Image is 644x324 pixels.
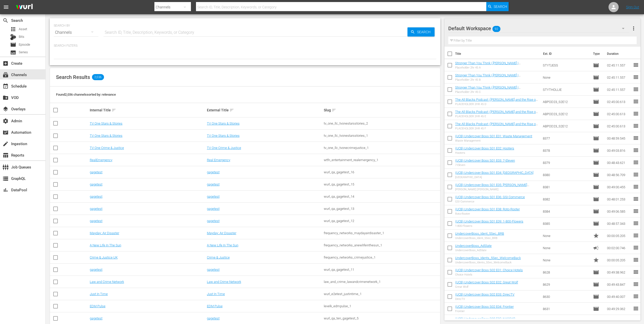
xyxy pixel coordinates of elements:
div: UndercoverBoss_Idents_5Sec_WelcomeBack [455,261,521,264]
div: wurl_qa_gagetest_15 [324,182,439,186]
a: (UCB) Undercover Boss S01 E08: Roto-Rooter [455,207,520,211]
span: Episode [593,111,599,117]
div: Channels [54,25,98,40]
td: 02:45:11.557 [605,71,633,83]
span: Episode [593,123,599,129]
a: Stronger Than You Think | [PERSON_NAME] | [PERSON_NAME] | [PERSON_NAME] |[PERSON_NAME] [455,61,532,69]
div: Bits [10,34,16,40]
span: Episode [593,160,599,166]
span: Search Results [56,74,90,80]
th: Title [455,47,540,61]
span: Episode [593,220,599,227]
a: (UCB) Undercover Boss S02 E05: NASCAR [455,317,515,321]
a: TV One Stars & Stories [90,134,122,138]
td: ABPOD23_S2E12 [541,108,591,120]
a: (UCB) Undercover Boss S02 E01: Choice Hotels [455,268,523,272]
a: EDM Pulse [207,304,223,308]
a: RealEmergency [90,158,112,162]
span: Episode [593,196,599,202]
span: Episode [593,87,599,93]
a: TV One Stars & Stories [90,122,122,125]
button: more_vert [631,22,637,35]
span: Episode [593,318,599,324]
span: Reports [3,152,9,158]
div: Great Wolf [455,285,518,288]
span: Episode [593,74,599,80]
div: Internal Title [90,107,205,113]
td: 00:00:05.205 [605,230,633,242]
p: Search Filters: [54,44,436,48]
div: UndercoverBoss_Ident_5Sec_BRB [455,236,504,240]
span: Found 2,036 channels sorted by: relevance [56,93,116,96]
a: The All Blacks Podcast | [PERSON_NAME] and the Rise of Women’s Rugby [455,122,538,130]
td: ABPOD23_S2E12 [541,96,591,108]
div: Waste Management [455,139,532,142]
a: gagetest [90,268,102,271]
a: Mayday: Air Disaster [207,231,236,235]
a: gagetest [90,170,102,174]
td: 00:48:43.621 [605,157,633,169]
div: frequency_networks_crimejustice_1 [324,255,439,259]
span: Episode [593,294,599,300]
a: Just In Time [90,292,108,296]
span: reorder [633,281,639,287]
span: reorder [633,62,639,68]
a: (UCB) Undercover Boss S02 E04: Frontier [455,305,514,309]
a: Just In Time [207,292,225,296]
td: 8631 [541,303,591,315]
div: PLACEHOLDER 2HR 45 D [455,103,539,106]
span: Channels [3,72,9,78]
a: EDM Pulse [90,304,105,308]
td: 8381 [541,181,591,193]
td: None [541,230,591,242]
td: 00:48:01.253 [605,193,633,205]
td: 02:45:00.613 [605,108,633,120]
span: Episode [19,42,30,47]
td: 8382 [541,193,591,205]
span: GraphQL [3,176,9,182]
div: wurl_qa_gagetest_13 [324,207,439,211]
td: 8378 [541,144,591,157]
a: (UCB) Undercover Boss S01 E04: [GEOGRAPHIC_DATA] [455,171,533,175]
span: reorder [633,318,639,324]
span: 2,036 [92,74,104,80]
td: None [541,254,591,266]
th: Duration [604,47,634,61]
span: Asset [19,27,27,32]
div: wurl_qa_gagetest_12 [324,219,439,223]
div: Placeholder 2hr 45 B [455,78,539,81]
div: Choice Hotels [455,273,523,276]
span: Episode [593,99,599,105]
div: wurl_e2etest_justintime_1 [324,292,439,296]
div: tv_one_llc_tvonestarsstories_1 [324,134,439,138]
td: 00:02:00.746 [605,242,633,254]
a: Real Emergency [207,158,230,162]
span: reorder [633,257,639,263]
td: 00:49:00.455 [605,181,633,193]
th: Type [590,47,604,61]
td: 00:48:59.545 [605,132,633,144]
span: sort [112,108,116,112]
div: PLACEHOLDER 2HR 45 E [455,115,539,118]
a: (UCB) Undercover Boss S01 E02: Hooters [455,146,514,150]
span: reorder [633,208,639,214]
div: Placeholder 2hr 45 A [455,66,539,69]
a: gagetest [207,268,220,271]
td: 8629 [541,278,591,291]
div: 1-800-Flowers [455,224,523,228]
span: Episode [593,135,599,141]
a: TV One Stars & Stories [207,122,240,125]
span: Promo [593,257,599,263]
span: reorder [633,98,639,105]
td: 00:49:38.962 [605,266,633,278]
td: STYTJESS [541,59,591,71]
div: tv_one_llc_tvonestarsstories_2 [324,122,439,125]
div: levelk_edmpulse_1 [324,304,439,308]
td: 02:45:11.557 [605,83,633,96]
td: None [541,71,591,83]
span: reorder [633,196,639,202]
span: reorder [633,135,639,141]
span: Episode [593,269,599,275]
span: reorder [633,232,639,238]
span: Bits [19,34,24,39]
